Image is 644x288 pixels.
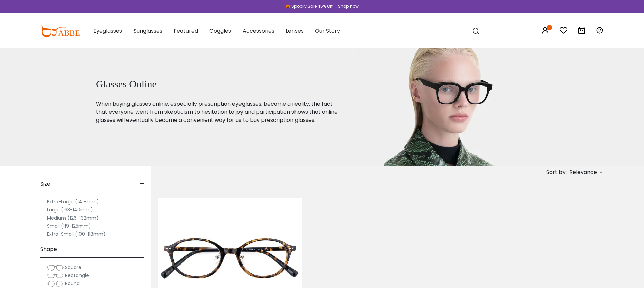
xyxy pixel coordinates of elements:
label: Medium (126-132mm) [47,214,99,222]
label: Small (119-125mm) [47,222,91,230]
span: Sort by: [546,168,567,176]
label: Large (133-140mm) [47,206,93,214]
div: 🎃 Spooky Sale 45% Off! [285,3,334,9]
h1: Glasses Online [96,78,340,90]
span: Round [65,280,80,287]
img: abbeglasses.com [40,25,80,37]
span: - [140,241,144,257]
span: Rectangle [65,272,89,279]
img: Round.png [47,280,64,287]
span: Square [65,264,82,271]
label: Extra-Large (141+mm) [47,198,99,206]
span: Lenses [286,27,304,35]
span: Shape [40,241,57,257]
span: Size [40,176,50,192]
div: Shop now [338,3,359,9]
span: Eyeglasses [93,27,122,35]
img: glasses online [357,48,527,166]
span: Sunglasses [133,27,162,35]
span: Accessories [243,27,274,35]
span: Relevance [569,166,597,178]
img: Square.png [47,264,64,271]
span: Our Story [315,27,340,35]
span: Featured [174,27,198,35]
span: Goggles [209,27,231,35]
a: Shop now [335,3,359,9]
img: Rectangle.png [47,272,64,279]
span: - [140,176,144,192]
p: When buying glasses online, especially prescription eyeglasses, became a reality, the fact that e... [96,100,340,124]
label: Extra-Small (100-118mm) [47,230,106,238]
